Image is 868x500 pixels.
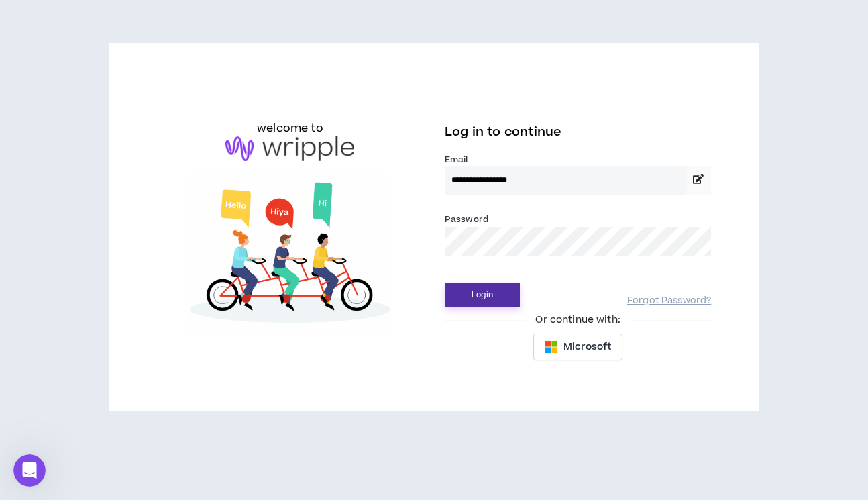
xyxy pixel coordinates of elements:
[445,154,711,166] label: Email
[257,120,323,136] h6: welcome to
[445,123,561,140] span: Log in to continue
[526,313,629,328] span: Or continue with:
[157,174,423,334] img: Welcome to Wripple
[225,136,354,162] img: logo-brand.png
[533,334,622,360] button: Microsoft
[13,454,46,487] iframe: Intercom live chat
[627,295,711,307] a: Forgot Password?
[445,283,520,307] button: Login
[563,340,611,354] span: Microsoft
[445,213,488,226] label: Password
